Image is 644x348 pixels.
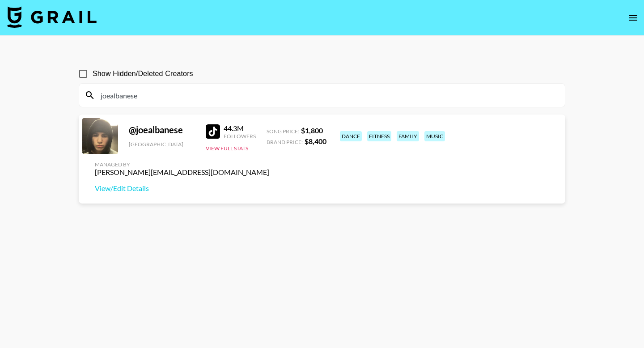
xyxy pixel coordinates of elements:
[624,9,642,27] button: open drawer
[206,145,248,152] button: View Full Stats
[224,133,256,140] div: Followers
[95,88,559,102] input: Search by User Name
[424,131,445,141] div: music
[129,141,195,148] div: [GEOGRAPHIC_DATA]
[301,126,323,135] strong: $ 1,800
[267,139,303,145] span: Brand Price:
[95,168,269,177] div: [PERSON_NAME][EMAIL_ADDRESS][DOMAIN_NAME]
[95,161,269,168] div: Managed By
[95,184,269,193] a: View/Edit Details
[93,68,193,79] span: Show Hidden/Deleted Creators
[267,128,299,135] span: Song Price:
[367,131,391,141] div: fitness
[7,6,97,28] img: Grail Talent
[340,131,362,141] div: dance
[129,124,195,136] div: @ joealbanese
[305,137,326,145] strong: $ 8,400
[397,131,419,141] div: family
[224,124,256,133] div: 44.3M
